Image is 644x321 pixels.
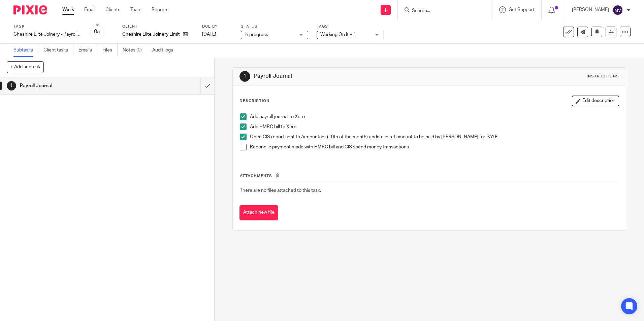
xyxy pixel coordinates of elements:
[317,24,384,29] label: Tags
[123,44,147,57] a: Notes (0)
[78,44,97,57] a: Emails
[152,44,178,57] a: Audit logs
[250,113,618,120] p: Add payroll journal to Xero
[13,5,47,14] img: Pixie
[7,81,16,91] div: 1
[250,144,618,150] p: Reconcile payment made with HMRC bill and CIS spend money transactions
[202,24,232,29] label: Due by
[245,32,268,37] span: In progress
[202,32,216,37] span: [DATE]
[239,98,269,104] p: Description
[20,81,136,91] h1: Payroll Journal
[509,7,535,12] span: Get Support
[122,31,180,38] p: Cheshire Elite Joinery Limited
[254,73,444,80] h1: Payroll Journal
[239,205,278,220] button: Attach new file
[320,32,356,37] span: Working On It + 1
[152,6,168,13] a: Reports
[13,44,38,57] a: Subtasks
[84,6,95,13] a: Email
[7,61,44,73] button: + Add subtask
[572,96,619,106] button: Edit description
[122,24,194,29] label: Client
[240,188,321,193] span: There are no files attached to this task.
[13,31,81,38] div: Cheshire Elite Joinery - Payroll Journal
[94,28,101,36] div: 0
[62,6,74,13] a: Work
[13,24,81,29] label: Task
[250,134,618,140] p: Once CIS report sent to Accountant (10th of the month) update in ref amount to be paid by [PERSON...
[43,44,73,57] a: Client tasks
[250,123,618,130] p: Add HMRC bill to Xero
[612,5,623,15] img: svg%3E
[587,74,619,79] div: Instructions
[97,30,101,34] small: /1
[105,6,120,13] a: Clients
[239,71,250,82] div: 1
[411,8,472,14] input: Search
[130,6,141,13] a: Team
[241,24,308,29] label: Status
[572,6,609,13] p: [PERSON_NAME]
[240,174,272,178] span: Attachments
[102,44,118,57] a: Files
